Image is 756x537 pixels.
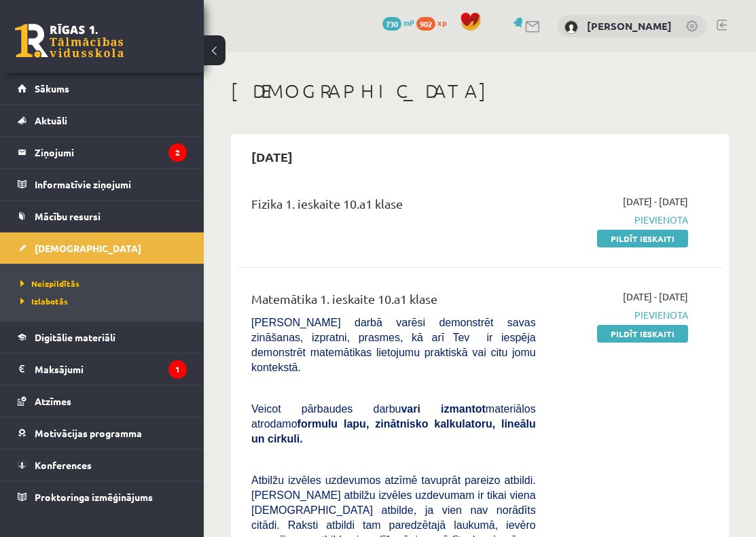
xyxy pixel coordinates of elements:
h1: [DEMOGRAPHIC_DATA] [231,80,729,103]
a: Neizpildītās [20,277,190,290]
a: 902 xp [416,17,453,28]
a: Motivācijas programma [18,417,187,449]
span: [DEMOGRAPHIC_DATA] [35,242,141,254]
span: Motivācijas programma [35,427,142,439]
a: Maksājumi1 [18,353,187,385]
span: [DATE] - [DATE] [623,290,688,304]
i: 1 [168,360,187,379]
div: Matemātika 1. ieskaite 10.a1 klase [251,290,536,315]
a: Konferences [18,449,187,481]
span: Konferences [35,459,92,471]
a: 730 mP [382,17,414,28]
legend: Ziņojumi [35,137,187,168]
span: mP [403,17,414,28]
b: formulu lapu, zinātnisko kalkulatoru, lineālu un cirkuli. [251,418,536,445]
span: Pievienota [556,308,688,322]
span: 730 [382,17,401,31]
span: Pievienota [556,213,688,227]
a: [DEMOGRAPHIC_DATA] [18,232,187,264]
legend: Maksājumi [35,353,187,385]
a: Informatīvie ziņojumi [18,169,187,200]
i: 2 [168,143,187,162]
a: Pildīt ieskaiti [597,230,688,247]
span: Atzīmes [35,395,71,407]
a: Digitālie materiāli [18,322,187,353]
a: Rīgas 1. Tālmācības vidusskola [15,24,124,58]
span: [DATE] - [DATE] [623,194,688,209]
span: Mācību resursi [35,210,101,222]
a: Izlabotās [20,295,190,307]
span: xp [437,17,446,28]
span: Izlabotās [20,296,68,307]
legend: Informatīvie ziņojumi [35,169,187,200]
a: Atzīmes [18,385,187,417]
span: Digitālie materiāli [35,331,115,343]
a: [PERSON_NAME] [587,19,672,33]
a: Pildīt ieskaiti [597,325,688,343]
b: vari izmantot [401,403,485,415]
a: Proktoringa izmēģinājums [18,481,187,513]
a: Ziņojumi2 [18,137,187,168]
a: Sākums [18,73,187,104]
span: [PERSON_NAME] darbā varēsi demonstrēt savas zināšanas, izpratni, prasmes, kā arī Tev ir iespēja d... [251,317,536,373]
div: Fizika 1. ieskaite 10.a1 klase [251,194,536,220]
span: Aktuāli [35,114,67,126]
span: Sākums [35,82,69,94]
span: Veicot pārbaudes darbu materiālos atrodamo [251,403,536,445]
img: Sigita Firleja [564,20,578,34]
span: Neizpildītās [20,278,79,289]
span: Proktoringa izmēģinājums [35,491,153,503]
span: 902 [416,17,435,31]
a: Aktuāli [18,105,187,136]
h2: [DATE] [238,141,306,173]
a: Mācību resursi [18,201,187,232]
